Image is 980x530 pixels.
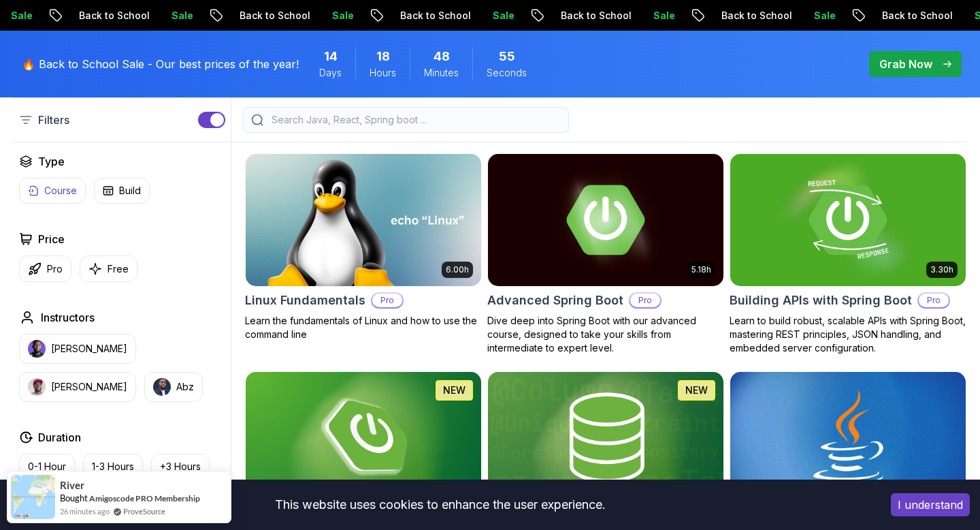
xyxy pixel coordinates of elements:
[159,9,203,22] p: Sale
[41,309,95,326] h2: Instructors
[160,460,201,473] p: +3 Hours
[919,294,949,307] p: Pro
[19,178,86,204] button: Course
[245,153,482,341] a: Linux Fundamentals card6.00hLinux FundamentalsProLearn the fundamentals of Linux and how to use t...
[60,493,88,503] span: Bought
[44,184,77,198] p: Course
[28,378,46,396] img: instructor img
[11,475,55,519] img: provesource social proof notification image
[28,340,46,358] img: instructor img
[51,380,127,394] p: [PERSON_NAME]
[370,66,396,80] span: Hours
[22,56,299,72] p: 🔥 Back to School Sale - Our best prices of the year!
[47,262,63,276] p: Pro
[324,47,338,66] span: 14 Days
[123,505,165,517] a: ProveSource
[19,454,75,480] button: 0-1 Hour
[119,184,141,198] p: Build
[870,9,962,22] p: Back to School
[424,66,459,80] span: Minutes
[488,372,723,504] img: Spring Data JPA card
[38,153,65,170] h2: Type
[802,9,845,22] p: Sale
[60,480,84,491] span: River
[480,9,524,22] p: Sale
[246,154,481,286] img: Linux Fundamentals card
[38,231,65,247] h2: Price
[83,454,143,480] button: 1-3 Hours
[434,47,450,66] span: 48 Minutes
[487,291,623,310] h2: Advanced Spring Boot
[709,9,802,22] p: Back to School
[443,384,465,397] p: NEW
[269,113,560,127] input: Search Java, React, Spring boot ...
[80,255,137,282] button: Free
[388,9,480,22] p: Back to School
[94,178,150,204] button: Build
[685,384,708,397] p: NEW
[60,505,110,517] span: 26 minutes ago
[879,56,932,72] p: Grab Now
[245,291,365,310] h2: Linux Fundamentals
[38,429,81,446] h2: Duration
[319,66,342,80] span: Days
[730,314,966,355] p: Learn to build robust, scalable APIs with Spring Boot, mastering REST principles, JSON handling, ...
[730,291,912,310] h2: Building APIs with Spring Boot
[153,378,171,396] img: instructor img
[151,454,210,480] button: +3 Hours
[108,262,129,276] p: Free
[549,9,641,22] p: Back to School
[891,493,970,516] button: Accept cookies
[630,294,660,307] p: Pro
[691,264,711,275] p: 5.18h
[730,372,966,504] img: Java for Beginners card
[730,153,966,355] a: Building APIs with Spring Boot card3.30hBuilding APIs with Spring BootProLearn to build robust, s...
[51,342,127,356] p: [PERSON_NAME]
[446,264,469,275] p: 6.00h
[176,380,194,394] p: Abz
[488,154,723,286] img: Advanced Spring Boot card
[487,153,724,355] a: Advanced Spring Boot card5.18hAdvanced Spring BootProDive deep into Spring Boot with our advanced...
[19,255,71,282] button: Pro
[10,490,870,520] div: This website uses cookies to enhance the user experience.
[641,9,685,22] p: Sale
[487,66,527,80] span: Seconds
[38,112,69,128] p: Filters
[320,9,363,22] p: Sale
[67,9,159,22] p: Back to School
[144,372,203,402] button: instructor imgAbz
[499,47,515,66] span: 55 Seconds
[487,314,724,355] p: Dive deep into Spring Boot with our advanced course, designed to take your skills from intermedia...
[372,294,402,307] p: Pro
[245,314,482,341] p: Learn the fundamentals of Linux and how to use the command line
[89,493,200,503] a: Amigoscode PRO Membership
[92,460,134,473] p: 1-3 Hours
[376,47,390,66] span: 18 Hours
[730,154,966,286] img: Building APIs with Spring Boot card
[19,372,136,402] button: instructor img[PERSON_NAME]
[930,264,953,275] p: 3.30h
[28,460,66,473] p: 0-1 Hour
[19,334,136,364] button: instructor img[PERSON_NAME]
[227,9,320,22] p: Back to School
[246,372,481,504] img: Spring Boot for Beginners card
